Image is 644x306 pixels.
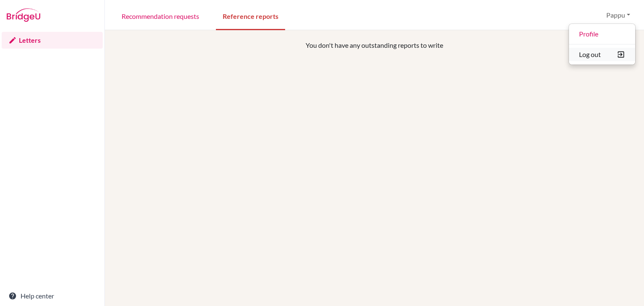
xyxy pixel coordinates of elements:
[164,40,584,50] p: You don't have any outstanding reports to write
[115,1,206,30] a: Recommendation requests
[2,288,103,304] a: Help center
[7,8,40,22] img: Bridge-U
[569,27,635,41] a: Profile
[569,23,636,65] ul: Pappu
[2,32,103,49] a: Letters
[569,48,635,61] button: Log out
[602,7,634,23] button: Pappu
[216,1,285,30] a: Reference reports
